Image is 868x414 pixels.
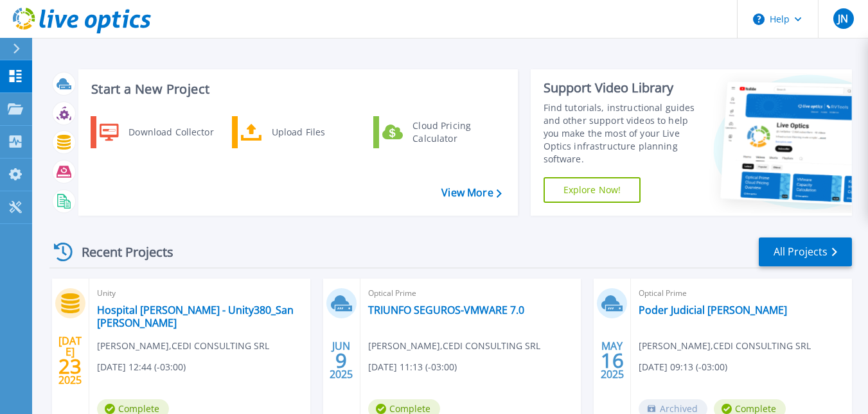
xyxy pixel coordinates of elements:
[544,80,704,96] div: Support Video Library
[544,177,641,203] a: Explore Now!
[600,337,624,384] div: MAY 2025
[97,360,186,374] span: [DATE] 12:44 (-03:00)
[122,119,219,145] div: Download Collector
[759,237,852,266] a: All Projects
[91,82,501,96] h3: Start a New Project
[97,286,303,300] span: Unity
[335,355,347,366] span: 9
[368,360,457,374] span: [DATE] 11:13 (-03:00)
[265,119,360,145] div: Upload Files
[406,119,501,145] div: Cloud Pricing Calculator
[58,361,82,372] span: 23
[639,360,727,374] span: [DATE] 09:13 (-03:00)
[368,304,524,316] a: TRIUNFO SEGUROS-VMWARE 7.0
[639,339,811,353] span: [PERSON_NAME] , CEDI CONSULTING SRL
[601,355,624,366] span: 16
[368,286,574,300] span: Optical Prime
[368,339,540,353] span: [PERSON_NAME] , CEDI CONSULTING SRL
[49,236,191,268] div: Recent Projects
[639,304,787,316] a: Poder Judicial [PERSON_NAME]
[544,101,704,166] div: Find tutorials, instructional guides and other support videos to help you make the most of your L...
[58,337,82,384] div: [DATE] 2025
[838,13,848,24] span: JN
[639,286,844,300] span: Optical Prime
[373,116,505,148] a: Cloud Pricing Calculator
[97,304,303,329] a: Hospital [PERSON_NAME] - Unity380_San [PERSON_NAME]
[329,337,353,384] div: JUN 2025
[91,116,222,148] a: Download Collector
[97,339,269,353] span: [PERSON_NAME] , CEDI CONSULTING SRL
[232,116,364,148] a: Upload Files
[441,187,501,199] a: View More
